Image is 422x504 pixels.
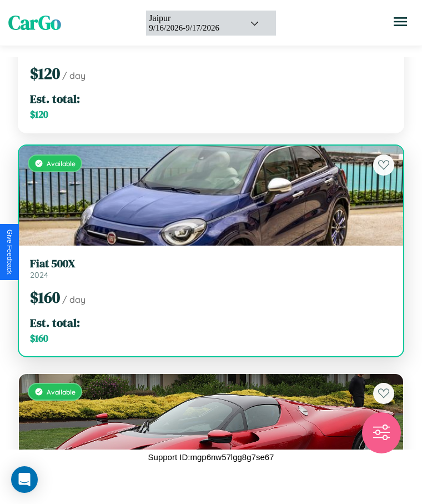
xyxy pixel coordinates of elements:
[30,91,80,107] span: Est. total:
[47,388,76,396] span: Available
[30,270,48,280] span: 2024
[30,332,48,345] span: $ 160
[30,257,392,270] h3: Fiat 500X
[149,23,235,33] div: 9 / 16 / 2026 - 9 / 17 / 2026
[30,287,60,308] span: $ 160
[62,294,86,305] span: / day
[30,108,48,121] span: $ 120
[30,257,392,280] a: Fiat 500X2024
[11,466,38,493] div: Open Intercom Messenger
[8,9,61,36] span: CarGo
[149,13,235,23] div: Jaipur
[6,229,13,275] div: Give Feedback
[30,315,80,331] span: Est. total:
[30,63,60,84] span: $ 120
[47,159,76,168] span: Available
[62,70,86,81] span: / day
[148,450,274,465] p: Support ID: mgp6nw57lgg8g7se67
